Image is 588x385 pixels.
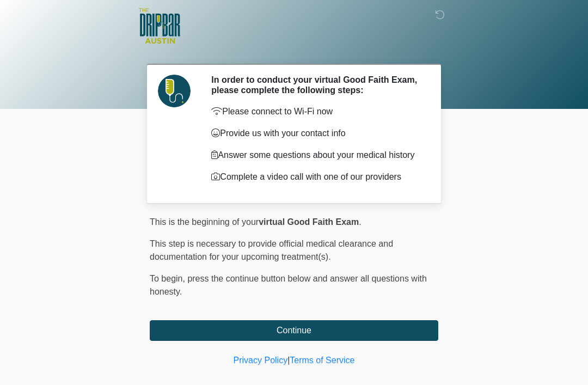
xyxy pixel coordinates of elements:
p: Answer some questions about your medical history [211,149,422,162]
img: The DRIPBaR - Austin The Domain Logo [139,8,180,44]
img: Agent Avatar [158,75,191,107]
span: To begin, [150,274,187,283]
h2: In order to conduct your virtual Good Faith Exam, please complete the following steps: [211,75,422,95]
a: Terms of Service [290,356,354,365]
span: This step is necessary to provide official medical clearance and documentation for your upcoming ... [150,239,393,261]
span: This is the beginning of your [150,217,259,227]
p: Provide us with your contact info [211,127,422,140]
span: press the continue button below and answer all questions with honesty. [150,274,427,296]
button: Continue [150,320,438,341]
p: Complete a video call with one of our providers [211,170,422,184]
a: Privacy Policy [234,356,288,365]
a: | [287,356,290,365]
span: . [359,217,361,227]
p: Please connect to Wi-Fi now [211,105,422,118]
strong: virtual Good Faith Exam [259,217,359,227]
